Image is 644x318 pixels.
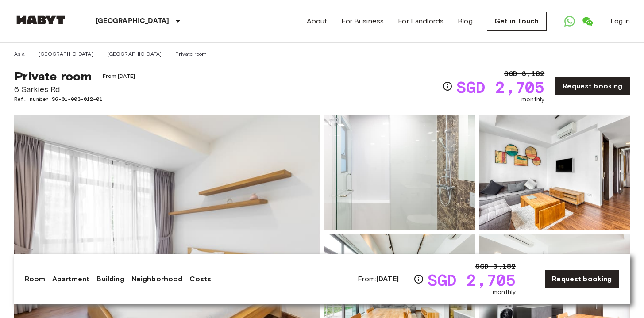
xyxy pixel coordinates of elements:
[487,12,547,31] a: Get in Touch
[324,115,475,230] img: Picture of unit SG-01-003-012-01
[544,270,619,288] a: Request booking
[25,274,46,284] a: Room
[307,16,328,27] a: About
[458,16,473,27] a: Blog
[131,274,183,284] a: Neighborhood
[358,274,399,284] span: From:
[555,77,630,96] a: Request booking
[107,50,162,58] a: [GEOGRAPHIC_DATA]
[475,261,516,272] span: SGD 3,182
[96,16,170,27] p: [GEOGRAPHIC_DATA]
[52,274,89,284] a: Apartment
[428,272,516,288] span: SGD 2,705
[96,274,124,284] a: Building
[376,275,399,283] b: [DATE]
[521,95,544,104] span: monthly
[442,81,453,92] svg: Check cost overview for full price breakdown. Please note that discounts apply to new joiners onl...
[578,12,596,30] a: Open WeChat
[14,84,139,95] span: 6 Sarkies Rd
[99,72,139,80] span: From [DATE]
[456,79,544,95] span: SGD 2,705
[479,115,630,230] img: Picture of unit SG-01-003-012-01
[398,16,443,27] a: For Landlords
[14,95,139,103] span: Ref. number SG-01-003-012-01
[610,16,630,27] a: Log in
[14,15,67,24] img: Habyt
[493,288,516,297] span: monthly
[413,274,424,284] svg: Check cost overview for full price breakdown. Please note that discounts apply to new joiners onl...
[39,50,93,58] a: [GEOGRAPHIC_DATA]
[14,69,92,84] span: Private room
[504,69,544,79] span: SGD 3,182
[561,12,578,30] a: Open WhatsApp
[175,50,207,58] a: Private room
[341,16,384,27] a: For Business
[14,50,25,58] a: Asia
[189,274,211,284] a: Costs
